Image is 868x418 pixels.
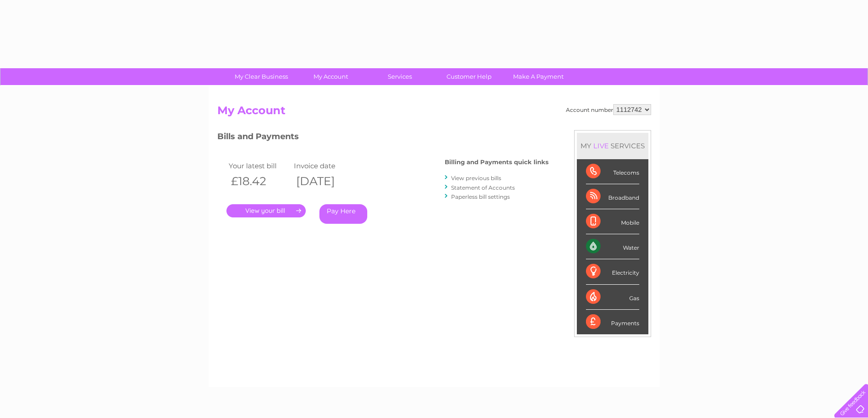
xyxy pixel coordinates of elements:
a: Statement of Accounts [451,184,515,191]
a: Make A Payment [501,68,576,85]
a: Pay Here [319,204,367,224]
div: Gas [586,285,639,310]
div: Payments [586,310,639,334]
td: Invoice date [292,160,357,172]
a: Paperless bill settings [451,193,510,200]
th: [DATE] [292,172,357,191]
h2: My Account [217,104,651,121]
h4: Billing and Payments quick links [445,159,549,166]
a: View previous bills [451,175,501,181]
a: My Clear Business [224,68,299,85]
div: Water [586,234,639,259]
a: My Account [293,68,368,85]
div: Mobile [586,209,639,234]
td: Your latest bill [226,160,292,172]
a: Customer Help [431,68,507,85]
div: Telecoms [586,159,639,184]
div: Account number [566,104,651,115]
a: Services [362,68,437,85]
div: Broadband [586,184,639,209]
th: £18.42 [226,172,292,191]
div: LIVE [591,141,611,150]
div: MY SERVICES [577,133,648,159]
a: . [226,204,306,217]
div: Electricity [586,259,639,284]
h3: Bills and Payments [217,130,549,146]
